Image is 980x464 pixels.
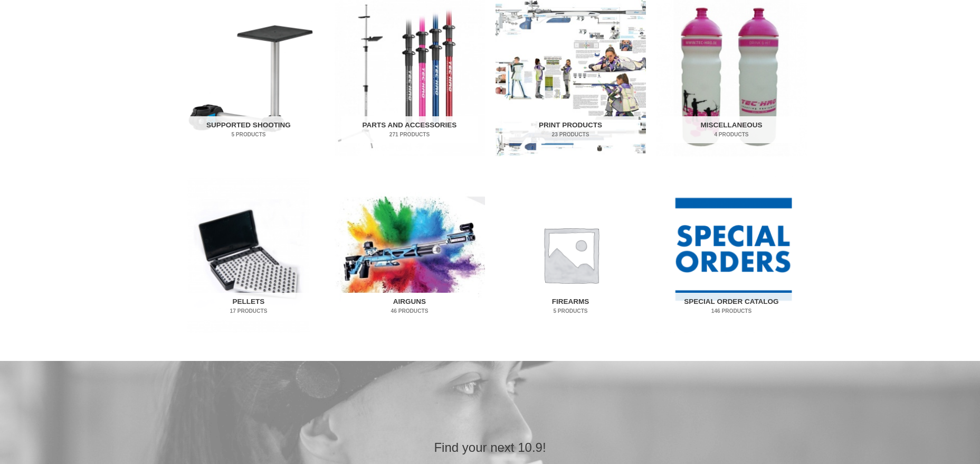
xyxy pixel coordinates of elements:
mark: 271 Products [341,131,478,138]
h2: Parts and Accessories [341,116,478,144]
mark: 17 Products [180,307,317,315]
mark: 46 Products [341,307,478,315]
mark: 23 Products [502,131,639,138]
h2: Print Products [502,116,639,144]
h2: Firearms [502,293,639,320]
a: Visit product category Airguns [335,176,485,333]
mark: 5 Products [502,307,639,315]
h2: Special Order Catalog [663,293,800,320]
img: Special Order Catalog [656,176,807,333]
a: Visit product category Special Order Catalog [656,176,807,333]
mark: 4 Products [663,131,800,138]
mark: 5 Products [180,131,317,138]
h2: Supported Shooting [180,116,317,144]
h2: Airguns [341,293,478,320]
a: Visit product category Firearms [496,176,646,333]
img: Airguns [335,176,485,333]
mark: 146 Products [663,307,800,315]
img: Firearms [496,176,646,333]
h2: Miscellaneous [663,116,800,144]
a: Visit product category Pellets [174,176,324,333]
img: Pellets [174,176,324,333]
h2: Find your next 10.9! [292,439,688,456]
h2: Pellets [180,293,317,320]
